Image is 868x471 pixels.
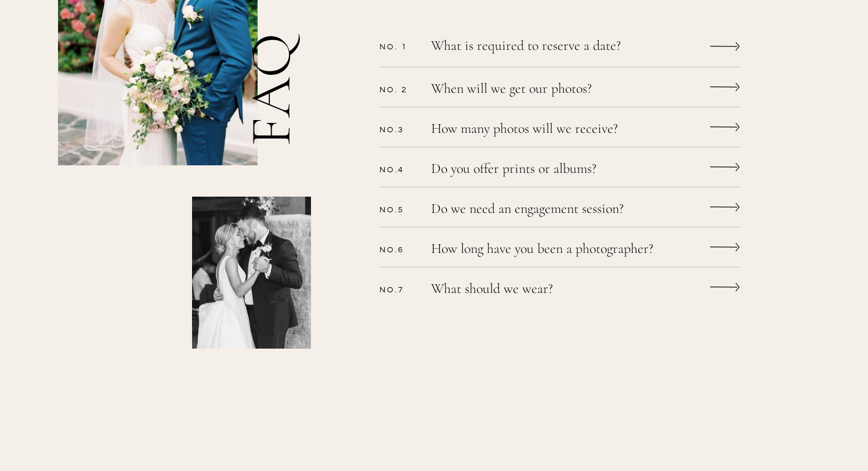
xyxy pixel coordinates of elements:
[431,202,657,219] a: Do we need an engagement session?
[379,42,417,51] p: No. 1
[379,125,417,134] p: No.3
[431,82,657,99] a: When will we get our photos?
[379,165,417,174] p: No.4
[379,285,417,294] p: No.7
[431,242,697,259] a: How long have you been a photographer?
[379,245,417,254] p: No.6
[431,39,657,56] a: What is required to reserve a date?
[379,85,417,94] p: No. 2
[431,122,657,139] a: How many photos will we receive?
[379,205,417,214] p: No.5
[431,162,657,179] a: Do you offer prints or albums?
[431,282,657,299] a: What should we wear?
